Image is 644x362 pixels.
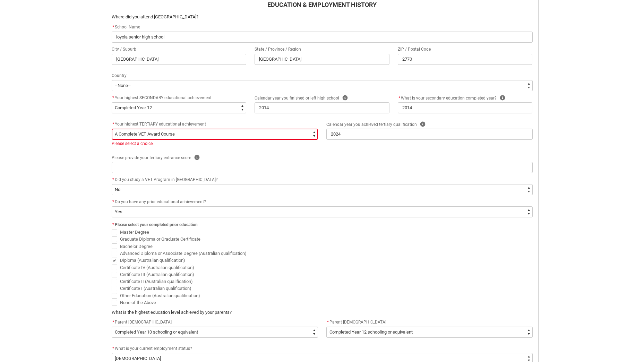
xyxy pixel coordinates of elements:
[112,177,114,182] abbr: required
[120,236,200,242] span: Graduate Diploma or Graduate Certificate
[329,320,386,325] span: Parent [DEMOGRAPHIC_DATA]
[112,25,114,29] abbr: required
[326,122,417,127] span: Calendar year you achieved tertiary qualification
[120,286,191,291] span: Certificate I (Australian qualification)
[112,141,154,146] span: Please select a choice.
[398,47,431,52] span: ZIP / Postal Code
[267,1,377,8] b: EDUCATION & EMPLOYMENT HISTORY
[112,309,533,316] p: What is the highest education level achieved by your parents?
[112,320,114,325] abbr: required
[115,95,212,100] span: Your highest SECONDARY educational achievement
[115,199,206,204] span: Do you have any prior educational achievement?
[112,25,140,29] span: School Name
[120,230,149,235] span: Master Degree
[120,300,156,305] span: None of the Above
[120,244,153,249] span: Bachelor Degree
[115,346,192,351] span: What is your current employment status?
[120,258,185,263] span: Diploma (Australian qualification)
[115,177,218,182] span: Did you study a VET Program in [GEOGRAPHIC_DATA]?
[120,279,193,284] span: Certificate II (Australian qualification)
[398,96,497,101] span: What is your secondary education completed year?
[112,222,114,227] abbr: required
[120,293,200,298] span: Other Education (Australian qualification)
[112,346,114,351] abbr: required
[112,47,136,52] span: City / Suburb
[115,122,206,127] span: Your highest TERTIARY educational achievement
[255,96,339,101] span: Calendar year you finished or left high school
[120,272,194,277] span: Certificate III (Australian qualification)
[115,320,172,325] span: Parent [DEMOGRAPHIC_DATA]
[112,95,114,100] abbr: required
[112,199,114,204] abbr: required
[120,251,247,256] span: Advanced Diploma or Associate Degree (Australian qualification)
[112,14,533,20] p: Where did you attend [GEOGRAPHIC_DATA]?
[115,222,198,227] span: Please select your completed prior education
[255,47,301,52] span: State / Province / Region
[112,73,127,78] span: Country
[112,122,114,127] abbr: required
[327,320,329,325] abbr: required
[398,96,400,101] abbr: required
[112,155,191,160] span: Please provide your tertiary entrance score
[120,265,194,270] span: Certificate IV (Australian qualification)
